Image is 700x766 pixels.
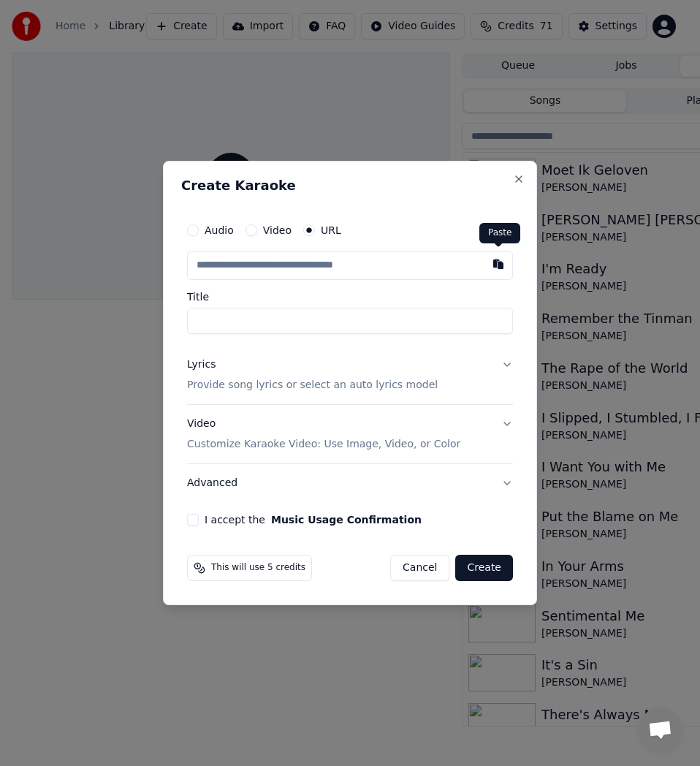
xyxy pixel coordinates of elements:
[187,417,460,452] div: Video
[181,179,519,192] h2: Create Karaoke
[187,346,513,404] button: LyricsProvide song lyrics or select an auto lyrics model
[187,357,216,372] div: Lyrics
[187,292,513,302] label: Title
[321,225,341,235] label: URL
[479,223,520,243] div: Paste
[455,555,513,581] button: Create
[187,378,438,393] p: Provide song lyrics or select an auto lyrics model
[263,225,292,235] label: Video
[187,464,513,502] button: Advanced
[187,437,460,452] p: Customize Karaoke Video: Use Image, Video, or Color
[205,225,234,235] label: Audio
[205,515,422,525] label: I accept the
[390,555,449,581] button: Cancel
[211,562,305,574] span: This will use 5 credits
[271,515,422,525] button: I accept the
[187,405,513,463] button: VideoCustomize Karaoke Video: Use Image, Video, or Color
